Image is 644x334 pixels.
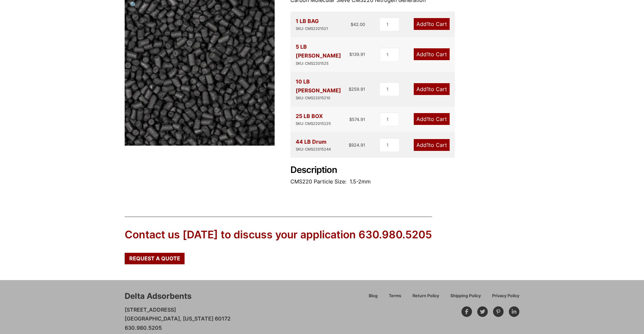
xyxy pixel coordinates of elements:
[486,292,519,304] a: Privacy Policy
[349,52,352,57] span: $
[296,146,331,153] div: SKU: CMS22015244
[296,17,328,32] div: 1 LB BAG
[125,291,191,302] div: Delta Adsorbents
[351,22,353,27] span: $
[296,112,331,127] div: 25 LB BOX
[296,121,331,127] div: SKU: CMS22015225
[130,1,137,8] span: 🔍
[427,142,429,148] span: 1
[427,116,429,122] span: 1
[389,294,401,298] span: Terms
[296,60,349,67] div: SKU: CMS2201525
[349,86,365,92] bdi: 259.91
[412,294,439,298] span: Return Policy
[414,83,450,95] a: Add1to Cart
[414,139,450,151] a: Add1to Cart
[290,165,519,176] h2: Description
[349,142,365,148] bdi: 924.91
[296,95,349,101] div: SKU: CMS22015210
[351,22,365,27] bdi: 42.00
[407,292,445,304] a: Return Policy
[290,177,519,186] p: CMS220 Particle Size: 1.5-2mm
[450,294,481,298] span: Shipping Policy
[296,137,331,153] div: 44 LB Drum
[363,292,383,304] a: Blog
[445,292,486,304] a: Shipping Policy
[349,142,351,148] span: $
[427,21,429,27] span: 1
[349,117,365,122] bdi: 574.91
[383,292,407,304] a: Terms
[414,113,450,125] a: Add1to Cart
[296,26,328,32] div: SKU: CMS2201521
[349,86,351,92] span: $
[349,117,352,122] span: $
[427,51,429,58] span: 1
[349,52,365,57] bdi: 139.91
[427,86,429,92] span: 1
[492,294,519,298] span: Privacy Policy
[369,294,378,298] span: Blog
[296,77,349,101] div: 10 LB [PERSON_NAME]
[125,227,432,242] div: Contact us [DATE] to discuss your application 630.980.5205
[414,18,450,30] a: Add1to Cart
[296,42,349,66] div: 5 LB [PERSON_NAME]
[129,256,180,261] span: Request a Quote
[125,253,185,264] a: Request a Quote
[414,48,450,60] a: Add1to Cart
